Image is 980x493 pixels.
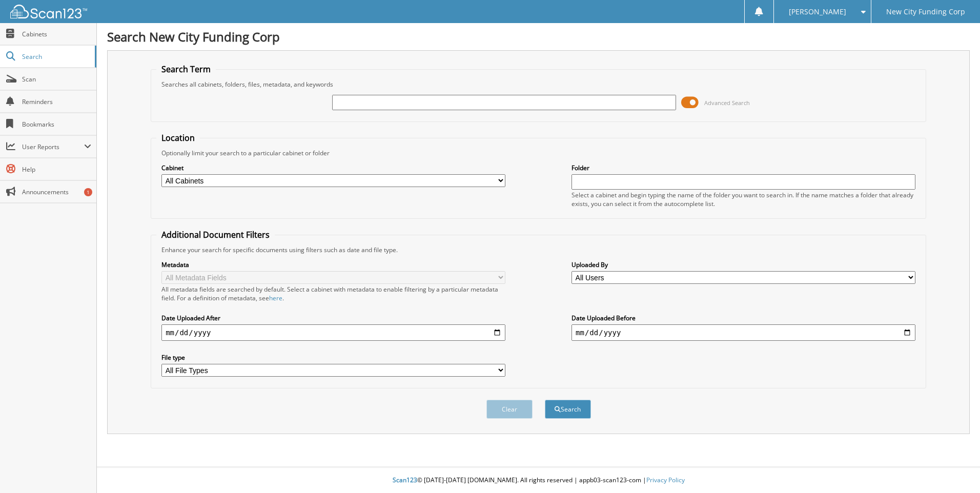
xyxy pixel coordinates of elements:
input: start [161,324,505,341]
span: Cabinets [22,30,91,38]
img: scan123-logo-white.svg [10,5,87,18]
span: Announcements [22,188,91,196]
label: Metadata [161,260,505,269]
label: Uploaded By [571,260,915,269]
legend: Additional Document Filters [156,229,275,240]
label: File type [161,353,505,362]
span: Scan123 [393,476,417,484]
span: Advanced Search [704,99,750,107]
div: Optionally limit your search to a particular cabinet or folder [156,149,921,157]
div: All metadata fields are searched by default. Select a cabinet with metadata to enable filtering b... [161,285,505,302]
h1: Search New City Funding Corp [107,28,970,45]
span: [PERSON_NAME] [789,9,846,15]
legend: Location [156,132,200,143]
label: Date Uploaded After [161,314,505,322]
span: Help [22,165,91,174]
div: 1 [84,188,92,196]
button: Search [545,400,591,419]
input: end [571,324,915,341]
span: Bookmarks [22,120,91,129]
span: User Reports [22,142,84,151]
a: Privacy Policy [646,476,685,484]
button: Clear [486,400,533,419]
div: Select a cabinet and begin typing the name of the folder you want to search in. If the name match... [571,191,915,208]
label: Folder [571,163,915,172]
span: New City Funding Corp [886,9,965,15]
label: Date Uploaded Before [571,314,915,322]
label: Cabinet [161,163,505,172]
legend: Search Term [156,64,216,75]
div: © [DATE]-[DATE] [DOMAIN_NAME]. All rights reserved | appb03-scan123-com | [97,468,980,493]
div: Enhance your search for specific documents using filters such as date and file type. [156,245,921,254]
a: here [269,294,282,302]
span: Search [22,52,90,61]
div: Searches all cabinets, folders, files, metadata, and keywords [156,80,921,89]
span: Scan [22,75,91,84]
span: Reminders [22,97,91,106]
